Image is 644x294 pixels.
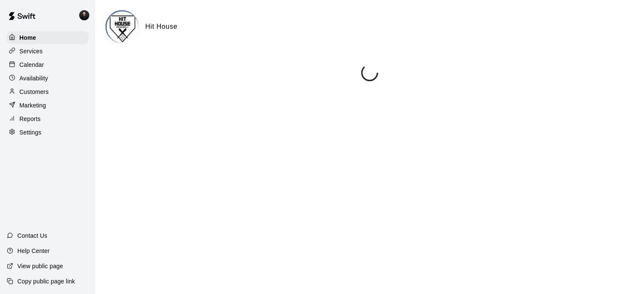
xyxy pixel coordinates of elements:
[7,113,88,125] a: Reports
[19,60,44,69] p: Calendar
[17,231,47,240] p: Contact Us
[7,31,88,44] a: Home
[107,11,138,43] img: Hit House logo
[7,58,88,71] a: Calendar
[19,47,43,55] p: Services
[17,247,50,255] p: Help Center
[7,99,88,112] a: Marketing
[145,21,177,32] h6: Hit House
[19,101,46,110] p: Marketing
[7,72,88,85] a: Availability
[79,10,89,20] img: Gregory Lewandoski
[7,126,88,139] a: Settings
[77,7,95,24] div: Gregory Lewandoski
[19,74,48,82] p: Availability
[7,45,88,58] a: Services
[19,115,41,123] p: Reports
[19,88,49,96] p: Customers
[19,128,41,137] p: Settings
[17,262,63,270] p: View public page
[19,33,36,42] p: Home
[7,85,88,98] a: Customers
[17,277,75,286] p: Copy public page link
